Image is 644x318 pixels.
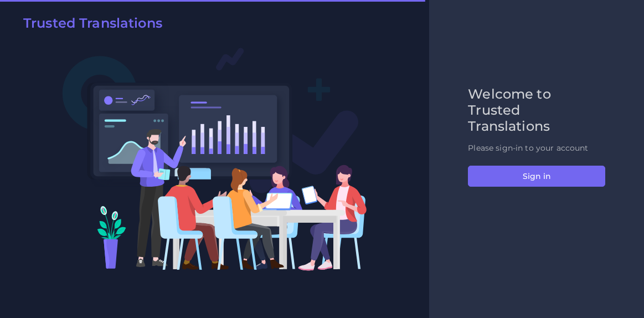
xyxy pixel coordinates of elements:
h2: Trusted Translations [23,16,162,32]
p: Please sign-in to your account [468,142,605,154]
img: Login V2 [62,47,367,271]
h2: Welcome to Trusted Translations [468,86,605,134]
a: Trusted Translations [16,16,162,35]
button: Sign in [468,166,605,187]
